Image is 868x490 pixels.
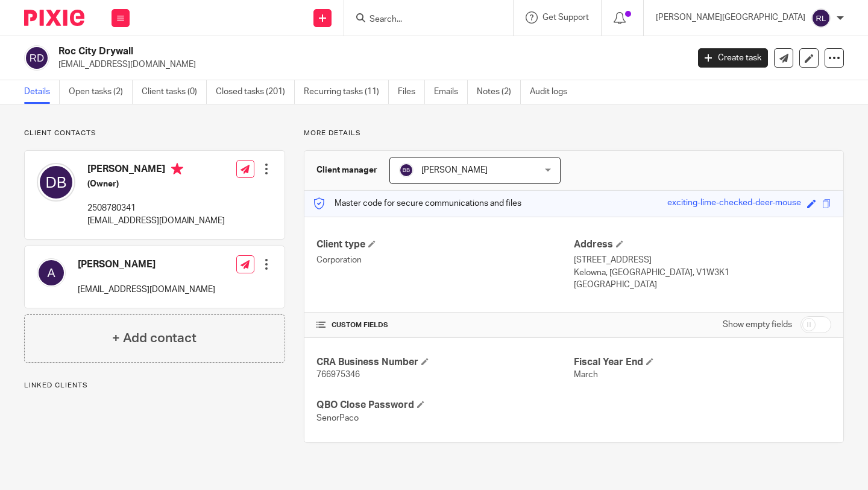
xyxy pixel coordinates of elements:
[574,371,598,379] span: March
[216,80,295,104] a: Closed tasks (201)
[656,11,805,24] p: [PERSON_NAME][GEOGRAPHIC_DATA]
[24,129,285,138] p: Client contacts
[368,14,477,25] input: Search
[78,258,215,271] h4: [PERSON_NAME]
[316,254,574,266] p: Corporation
[574,267,831,279] p: Kelowna, [GEOGRAPHIC_DATA], V1W3K1
[58,59,680,71] p: [EMAIL_ADDRESS][DOMAIN_NAME]
[69,80,133,104] a: Open tasks (2)
[112,329,197,348] h4: + Add contact
[477,80,521,104] a: Notes (2)
[24,381,285,390] p: Linked clients
[87,202,225,214] p: 2508780341
[399,163,414,177] img: svg%3E
[316,371,360,379] span: 766975346
[58,45,556,58] h2: Roc City Drywall
[37,258,66,287] img: svg%3E
[542,13,589,22] span: Get Support
[316,164,377,176] h3: Client manager
[87,163,225,178] h4: [PERSON_NAME]
[316,320,574,330] h4: CUSTOM FIELDS
[316,414,359,422] span: SenorPaco
[87,215,225,227] p: [EMAIL_ADDRESS][DOMAIN_NAME]
[142,80,207,104] a: Client tasks (0)
[304,129,844,138] p: More details
[667,197,801,211] div: exciting-lime-checked-deer-mouse
[398,80,425,104] a: Files
[313,197,521,209] p: Master code for secure communications and files
[574,238,831,251] h4: Address
[698,48,768,68] a: Create task
[78,284,215,296] p: [EMAIL_ADDRESS][DOMAIN_NAME]
[316,399,574,412] h4: QBO Close Password
[37,163,75,202] img: svg%3E
[811,8,831,28] img: svg%3E
[87,178,225,190] h5: (Owner)
[723,319,792,331] label: Show empty fields
[530,80,576,104] a: Audit logs
[316,356,574,369] h4: CRA Business Number
[574,279,831,291] p: [GEOGRAPHIC_DATA]
[24,10,84,26] img: Pixie
[316,238,574,251] h4: Client type
[304,80,389,104] a: Recurring tasks (11)
[421,166,488,174] span: [PERSON_NAME]
[171,163,183,175] i: Primary
[24,45,49,71] img: svg%3E
[434,80,468,104] a: Emails
[574,254,831,266] p: [STREET_ADDRESS]
[24,80,60,104] a: Details
[574,356,831,369] h4: Fiscal Year End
